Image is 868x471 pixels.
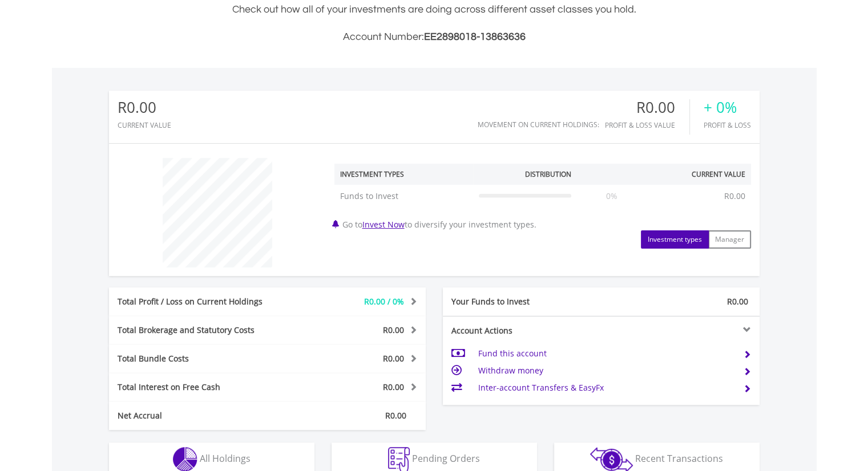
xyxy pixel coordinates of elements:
div: Total Interest on Free Cash [109,381,294,393]
div: Your Funds to Invest [443,296,601,307]
div: Account Actions [443,325,601,336]
div: + 0% [704,99,751,116]
div: Distribution [525,169,571,179]
h3: Account Number: [109,29,760,45]
td: R0.00 [718,185,751,208]
td: Fund this account [478,345,734,362]
td: 0% [577,185,647,208]
td: Inter-account Transfers & EasyFx [478,379,734,396]
div: Profit & Loss Value [605,121,689,129]
td: Withdraw money [478,362,734,379]
button: Manager [708,230,751,249]
div: Movement on Current Holdings: [478,121,599,128]
a: Invest Now [362,219,405,230]
span: Pending Orders [412,452,480,465]
span: R0.00 [727,296,748,307]
span: R0.00 [383,381,404,392]
div: Check out how all of your investments are doing across different asset classes you hold. [109,2,760,45]
div: Total Profit / Loss on Current Holdings [109,296,294,307]
span: R0.00 [385,410,406,421]
div: CURRENT VALUE [118,121,171,129]
div: Net Accrual [109,410,294,421]
span: R0.00 [383,353,404,364]
span: EE2898018-13863636 [424,31,526,42]
div: Total Brokerage and Statutory Costs [109,324,294,336]
span: All Holdings [200,452,251,465]
div: R0.00 [605,99,689,116]
td: Funds to Invest [334,185,473,208]
th: Current Value [647,164,751,185]
span: R0.00 [383,324,404,335]
button: Investment types [641,230,709,249]
div: Profit & Loss [704,121,751,129]
span: Recent Transactions [635,452,723,465]
div: R0.00 [118,99,171,116]
div: Go to to diversify your investment types. [326,152,760,249]
span: R0.00 / 0% [364,296,404,307]
th: Investment Types [334,164,473,185]
div: Total Bundle Costs [109,353,294,364]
